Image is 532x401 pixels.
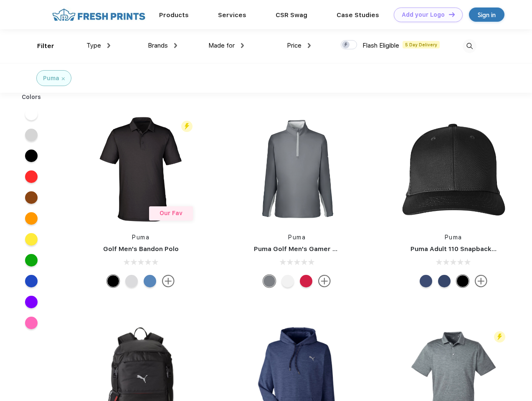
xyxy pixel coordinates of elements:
[43,74,59,83] div: Puma
[478,10,496,20] div: Sign in
[276,11,307,19] a: CSR Swag
[148,42,168,49] span: Brands
[288,234,306,241] a: Puma
[162,275,175,287] img: more.svg
[456,275,469,287] div: Pma Blk Pma Blk
[241,114,352,225] img: func=resize&h=266
[449,12,455,17] img: DT
[125,275,138,287] div: High Rise
[181,121,193,132] img: flash_active_toggle.svg
[402,11,445,18] div: Add your Logo
[241,43,244,48] img: dropdown.png
[475,275,487,287] img: more.svg
[107,43,110,48] img: dropdown.png
[420,275,432,287] div: Peacoat Qut Shd
[86,42,101,49] span: Type
[107,275,119,287] div: Puma Black
[37,41,54,51] div: Filter
[281,275,294,287] div: Bright White
[218,11,246,19] a: Services
[438,275,451,287] div: Peacoat with Qut Shd
[287,42,301,49] span: Price
[300,275,312,287] div: Ski Patrol
[463,39,476,53] img: desktop_search.svg
[362,42,399,49] span: Flash Eligible
[159,11,189,19] a: Products
[144,275,156,287] div: Lake Blue
[85,114,196,225] img: func=resize&h=266
[62,77,65,80] img: filter_cancel.svg
[160,210,182,216] span: Our Fav
[445,234,462,241] a: Puma
[174,43,177,48] img: dropdown.png
[50,8,148,22] img: fo%20logo%202.webp
[403,41,440,48] span: 5 Day Delivery
[263,275,276,287] div: Quiet Shade
[398,114,509,225] img: func=resize&h=266
[208,42,235,49] span: Made for
[103,245,179,253] a: Golf Men's Bandon Polo
[132,234,149,241] a: Puma
[254,245,386,253] a: Puma Golf Men's Gamer Golf Quarter-Zip
[318,275,331,287] img: more.svg
[308,43,311,48] img: dropdown.png
[15,93,48,102] div: Colors
[469,8,504,22] a: Sign in
[494,331,505,343] img: flash_active_toggle.svg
